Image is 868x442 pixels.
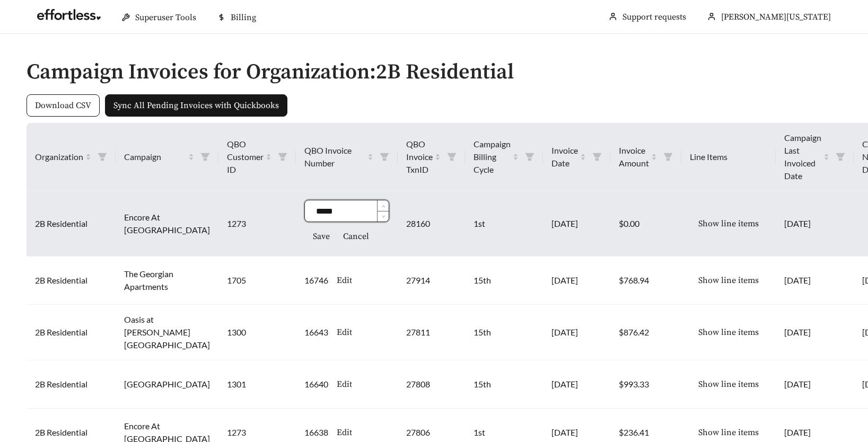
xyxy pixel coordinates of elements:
[343,225,370,247] button: Cancel
[543,191,610,257] td: [DATE]
[610,305,681,360] td: $876.42
[304,225,338,247] button: Save
[231,12,256,23] span: Billing
[328,321,361,343] button: Edit
[836,152,845,162] span: filter
[27,360,116,409] td: 2B Residential
[337,378,352,391] span: Edit
[304,274,328,287] span: 16746
[698,326,759,339] span: Show line items
[218,191,296,257] td: 1273
[543,305,610,360] td: [DATE]
[398,305,465,360] td: 27811
[465,305,543,360] td: 15th
[465,257,543,305] td: 15th
[776,257,854,305] td: [DATE]
[27,305,116,360] td: 2B Residential
[465,191,543,257] td: 1st
[698,426,759,439] span: Show line items
[98,152,107,162] span: filter
[592,152,602,162] span: filter
[698,378,759,391] span: Show line items
[377,200,389,211] span: Increase Value
[525,152,534,162] span: filter
[113,99,279,112] span: Sync All Pending Invoices with Quickbooks
[831,129,849,184] span: filter
[784,131,821,182] span: Campaign Last Invoiced Date
[681,123,776,191] th: Line Items
[116,191,218,257] td: Encore At [GEOGRAPHIC_DATA]
[328,373,361,395] button: Edit
[380,152,389,162] span: filter
[278,152,287,162] span: filter
[218,305,296,360] td: 1300
[663,152,673,162] span: filter
[610,360,681,409] td: $993.33
[690,269,767,291] button: Show line items
[337,426,352,439] span: Edit
[227,138,264,176] span: QBO Customer ID
[380,214,387,220] span: down
[398,360,465,409] td: 27808
[622,12,686,22] a: Support requests
[721,12,831,22] span: [PERSON_NAME][US_STATE]
[304,326,328,339] span: 16643
[200,152,210,162] span: filter
[35,99,91,112] span: Download CSV
[698,274,759,287] span: Show line items
[196,148,214,165] span: filter
[406,138,433,176] span: QBO Invoice TxnID
[218,257,296,305] td: 1705
[698,217,759,230] span: Show line items
[313,230,330,243] span: Save
[776,305,854,360] td: [DATE]
[690,373,767,395] button: Show line items
[105,94,287,117] button: Sync All Pending Invoices with Quickbooks
[690,321,767,343] button: Show line items
[274,136,292,178] span: filter
[27,191,116,257] td: 2B Residential
[447,152,457,162] span: filter
[304,378,328,391] span: 16640
[337,326,352,339] span: Edit
[443,136,461,178] span: filter
[551,144,578,170] span: Invoice Date
[304,426,328,439] span: 16638
[474,138,511,176] span: Campaign Billing Cycle
[116,360,218,409] td: [GEOGRAPHIC_DATA]
[465,360,543,409] td: 15th
[610,257,681,305] td: $768.94
[116,257,218,305] td: The Georgian Apartments
[27,94,100,117] button: Download CSV
[124,151,186,163] span: Campaign
[328,269,361,291] button: Edit
[337,274,352,287] span: Edit
[398,257,465,305] td: 27914
[93,148,111,165] span: filter
[543,257,610,305] td: [DATE]
[343,230,369,243] span: Cancel
[377,211,389,222] span: Decrease Value
[610,191,681,257] td: $0.00
[27,60,841,84] h2: Campaign Invoices for Organization: 2B Residential
[218,360,296,409] td: 1301
[27,257,116,305] td: 2B Residential
[35,151,83,163] span: Organization
[588,142,606,172] span: filter
[776,191,854,257] td: [DATE]
[398,191,465,257] td: 28160
[521,136,539,178] span: filter
[304,144,365,170] span: QBO Invoice Number
[690,213,767,235] button: Show line items
[619,144,649,170] span: Invoice Amount
[135,12,196,23] span: Superuser Tools
[375,142,393,172] span: filter
[776,360,854,409] td: [DATE]
[543,360,610,409] td: [DATE]
[659,142,677,172] span: filter
[116,305,218,360] td: Oasis at [PERSON_NAME][GEOGRAPHIC_DATA]
[380,203,387,209] span: up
